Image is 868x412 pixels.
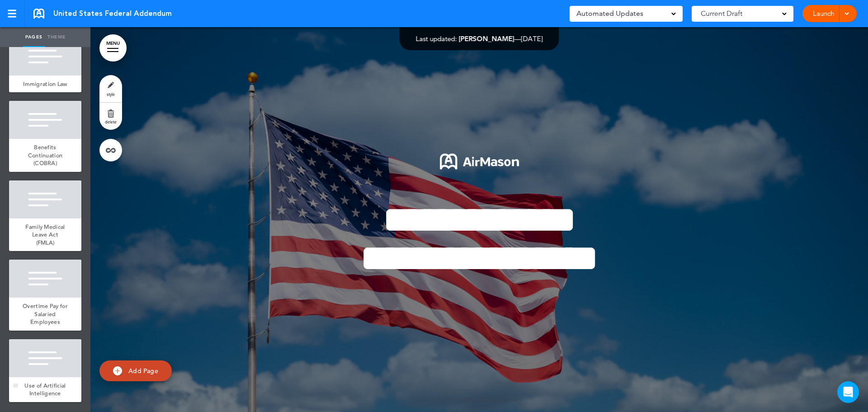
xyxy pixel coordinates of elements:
[113,366,122,375] img: add.svg
[9,139,81,172] a: Benefits Continuation (COBRA)
[23,80,67,88] span: Immigration Law
[99,75,122,102] a: style
[99,103,122,130] a: delete
[9,218,81,251] a: Family Medical Leave Act (FMLA)
[24,382,66,398] span: Use of Artificial Intelligence
[438,396,453,403] span: 1 / 14
[9,377,81,402] a: Use of Artificial Intelligence
[105,119,117,124] span: delete
[99,34,127,62] a: MENU
[455,396,461,403] span: —
[25,223,65,246] span: Family Medical Leave Act (FMLA)
[128,367,158,375] span: Add Page
[462,396,521,403] span: APU State Addendum
[440,153,519,169] img: 1722553576973-Airmason_logo_White.png
[701,7,742,20] span: Current Draft
[576,7,643,20] span: Automated Updates
[53,9,172,19] span: United States Federal Addendum
[45,27,68,47] a: Theme
[809,5,838,22] a: Launch
[837,381,859,403] div: Open Intercom Messenger
[23,27,45,47] a: Pages
[459,34,514,43] span: [PERSON_NAME]
[99,360,172,382] a: Add Page
[28,143,63,167] span: Benefits Continuation (COBRA)
[416,34,457,43] span: Last updated:
[521,34,543,43] span: [DATE]
[9,298,81,331] a: Overtime Pay for Salaried Employees
[9,76,81,93] a: Immigration Law
[107,91,115,97] span: style
[416,35,543,42] div: —
[23,302,68,326] span: Overtime Pay for Salaried Employees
